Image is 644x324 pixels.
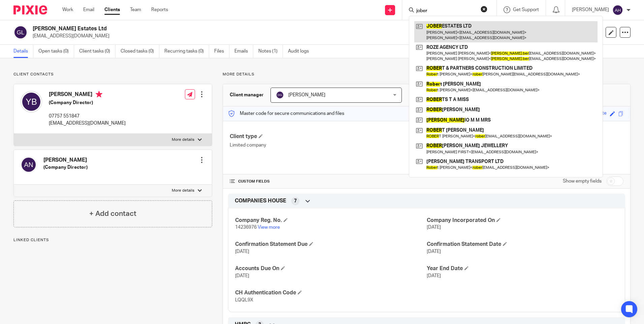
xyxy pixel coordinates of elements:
[235,197,286,204] span: COMPANIES HOUSE
[235,265,426,272] h4: Accounts Due On
[230,92,264,98] h3: Client manager
[121,45,159,58] a: Closed tasks (0)
[223,72,631,77] p: More details
[235,225,257,230] span: 14236976
[235,298,253,302] span: LQQL9X
[21,157,37,173] img: svg%3E
[427,241,618,248] h4: Confirmation Statement Date
[13,25,28,39] img: svg%3E
[83,6,94,13] a: Email
[427,225,441,230] span: [DATE]
[13,5,47,14] img: Pixie
[230,179,426,184] h4: CUSTOM FIELDS
[33,33,539,39] p: [EMAIL_ADDRESS][DOMAIN_NAME]
[235,217,426,224] h4: Company Reg. No.
[214,45,229,58] a: Files
[79,45,116,58] a: Client tasks (0)
[235,273,249,278] span: [DATE]
[294,198,297,204] span: 7
[612,5,623,15] img: svg%3E
[230,133,426,140] h4: Client type
[513,7,539,12] span: Get Support
[49,99,126,106] h5: (Company Director)
[258,225,280,230] a: View more
[104,6,120,13] a: Clients
[416,8,476,14] input: Search
[288,45,314,58] a: Audit logs
[230,142,426,149] p: Limited company
[427,249,441,254] span: [DATE]
[427,217,618,224] h4: Company Incorporated On
[49,113,126,120] p: 07757 551847
[235,249,249,254] span: [DATE]
[164,45,209,58] a: Recurring tasks (0)
[49,91,126,99] h4: [PERSON_NAME]
[235,289,426,296] h4: CH Authentication Code
[13,72,212,77] p: Client contacts
[38,45,74,58] a: Open tasks (0)
[563,178,602,185] label: Show empty fields
[234,45,253,58] a: Emails
[172,137,194,142] p: More details
[481,6,487,12] button: Clear
[151,6,168,13] a: Reports
[427,265,618,272] h4: Year End Date
[276,91,284,99] img: svg%3E
[62,6,73,13] a: Work
[13,237,212,243] p: Linked clients
[49,120,126,127] p: [EMAIL_ADDRESS][DOMAIN_NAME]
[235,241,426,248] h4: Confirmation Statement Due
[172,188,194,193] p: More details
[96,91,102,98] i: Primary
[21,91,42,112] img: svg%3E
[572,6,609,13] p: [PERSON_NAME]
[258,45,283,58] a: Notes (1)
[228,110,344,117] p: Master code for secure communications and files
[427,273,441,278] span: [DATE]
[130,6,141,13] a: Team
[43,164,88,171] h5: (Company Director)
[43,157,88,164] h4: [PERSON_NAME]
[13,45,33,58] a: Details
[288,93,325,97] span: [PERSON_NAME]
[89,208,136,219] h4: + Add contact
[33,25,438,32] h2: [PERSON_NAME] Estates Ltd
